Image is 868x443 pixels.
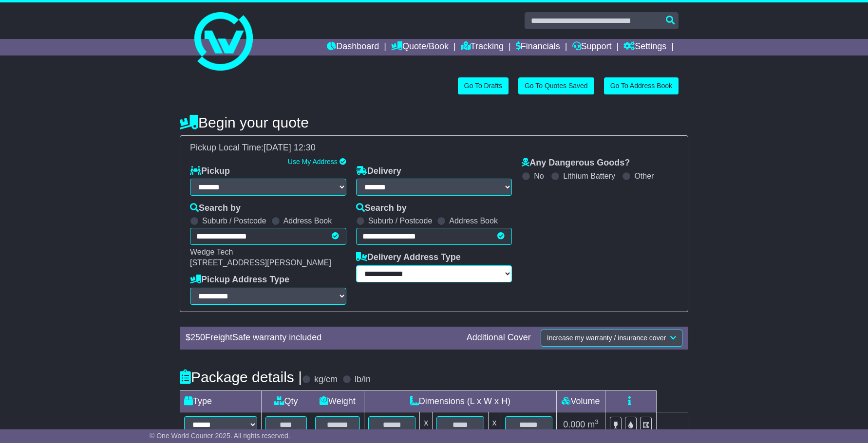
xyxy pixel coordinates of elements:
[534,171,544,181] label: No
[595,418,599,425] sup: 3
[355,374,371,385] label: lb/in
[420,412,433,437] td: x
[181,332,462,343] div: $ FreightSafe warranty included
[518,77,594,94] a: Go To Quotes Saved
[180,390,262,412] td: Type
[572,39,612,55] a: Support
[190,203,241,214] label: Search by
[522,158,630,168] label: Any Dangerous Goods?
[314,374,338,385] label: kg/cm
[449,216,498,225] label: Address Book
[461,39,504,55] a: Tracking
[185,143,683,153] div: Pickup Local Time:
[547,334,666,342] span: Increase my warranty / insurance cover
[516,39,560,55] a: Financials
[190,248,233,256] span: Wedge Tech
[368,216,433,225] label: Suburb / Postcode
[587,420,599,429] span: m
[262,390,311,412] td: Qty
[190,166,230,177] label: Pickup
[604,77,679,94] a: Go To Address Book
[488,412,501,437] td: x
[391,39,449,55] a: Quote/Book
[563,420,585,429] span: 0.000
[180,114,688,130] h4: Begin your quote
[364,390,556,412] td: Dimensions (L x W x H)
[556,390,605,412] td: Volume
[462,332,536,343] div: Additional Cover
[311,390,364,412] td: Weight
[283,216,332,225] label: Address Book
[634,171,654,181] label: Other
[356,203,407,214] label: Search by
[563,171,615,181] label: Lithium Battery
[180,369,302,385] h4: Package details |
[288,158,338,166] a: Use My Address
[541,330,682,347] button: Increase my warranty / insurance cover
[202,216,266,225] label: Suburb / Postcode
[190,275,289,285] label: Pickup Address Type
[623,39,666,55] a: Settings
[327,39,379,55] a: Dashboard
[190,258,331,267] span: [STREET_ADDRESS][PERSON_NAME]
[190,332,205,342] span: 250
[458,77,509,94] a: Go To Drafts
[150,432,290,440] span: © One World Courier 2025. All rights reserved.
[356,166,401,177] label: Delivery
[356,252,461,263] label: Delivery Address Type
[264,143,316,152] span: [DATE] 12:30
